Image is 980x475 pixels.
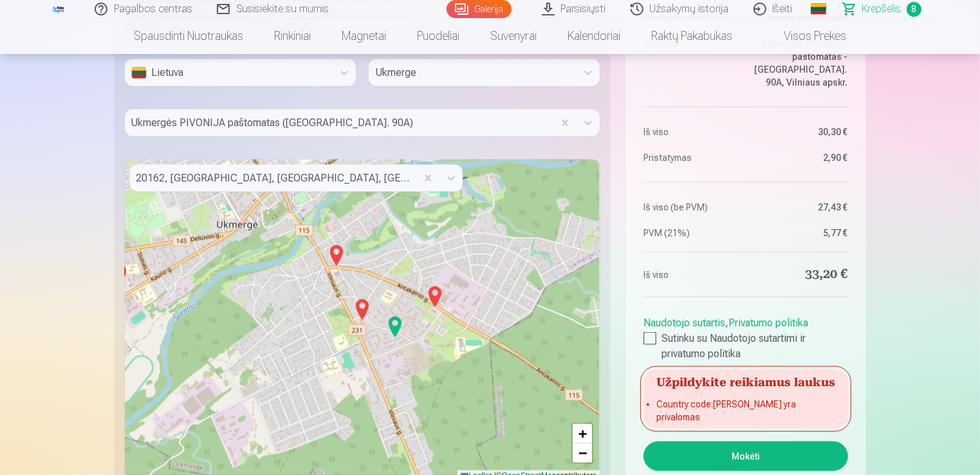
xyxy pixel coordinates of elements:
[352,294,373,325] img: Marker
[573,443,592,463] a: Zoom out
[578,445,587,461] span: −
[51,5,66,13] img: /fa5
[131,65,326,80] div: Lietuva
[636,18,748,54] a: Raktų pakabukas
[643,266,739,284] dt: Iš viso
[643,442,847,471] button: Mokėti
[475,18,552,54] a: Suvenyrai
[752,151,848,164] dd: 2,90 €
[578,425,587,442] span: +
[118,18,259,54] a: Spausdinti nuotraukas
[326,18,402,54] a: Magnetai
[643,369,847,393] h5: Užpildykite reikiamus laukus
[862,1,901,17] span: Krepšelis
[656,398,835,424] li: Country code : [PERSON_NAME] yra privalomas
[573,424,592,443] a: Zoom in
[402,18,475,54] a: Puodeliai
[752,126,848,138] dd: 30,30 €
[907,2,921,17] span: 8
[752,227,848,239] dd: 5,77 €
[643,310,847,362] div: ,
[552,18,636,54] a: Kalendoriai
[643,37,739,89] dt: Address
[259,18,326,54] a: Rinkiniai
[728,317,808,329] a: Privatumo politika
[385,312,405,342] img: Marker
[643,201,739,214] dt: Iš viso (be PVM)
[643,126,739,138] dt: Iš viso
[425,281,445,312] img: Marker
[326,240,347,271] img: Marker
[752,201,848,214] dd: 27,43 €
[752,266,848,284] dd: 33,20 €
[643,331,847,362] label: Sutinku su Naudotojo sutartimi ir privatumo politika
[643,151,739,164] dt: Pristatymas
[748,18,862,54] a: Visos prekės
[643,317,725,329] a: Naudotojo sutartis
[643,227,739,239] dt: PVM (21%)
[752,37,848,89] dd: Ukmergės PIVONIJA paštomatas - [GEOGRAPHIC_DATA]. 90A, Vilniaus apskr.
